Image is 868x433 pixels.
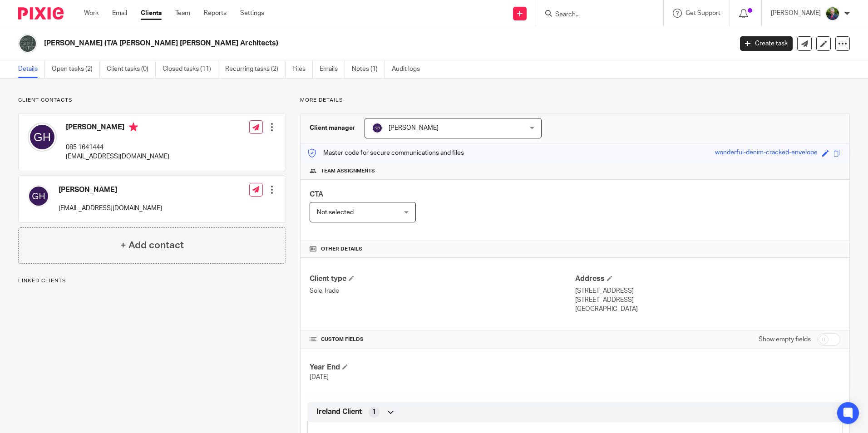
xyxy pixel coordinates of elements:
a: Work [84,9,99,18]
h4: [PERSON_NAME] [66,123,169,134]
img: Logo.png [18,34,37,53]
a: Clients [141,9,162,18]
a: Emails [320,60,345,78]
a: Open tasks (2) [52,60,100,78]
span: CTA [310,191,323,198]
a: Settings [240,9,264,18]
span: Get Support [686,10,720,16]
div: wonderful-denim-cracked-envelope [715,148,818,158]
img: download.png [825,6,840,21]
h4: CUSTOM FIELDS [310,336,575,343]
i: Primary [129,123,138,132]
input: Search [554,11,636,19]
a: Email [112,9,127,18]
p: [STREET_ADDRESS] [575,286,840,295]
img: svg%3E [28,185,49,207]
p: [PERSON_NAME] [771,9,821,18]
h4: Client type [310,274,575,284]
img: Pixie [18,7,64,20]
p: More details [300,97,850,104]
a: Notes (1) [352,60,385,78]
p: Linked clients [18,277,286,285]
h4: + Add contact [120,238,184,252]
span: 1 [372,408,376,417]
p: Sole Trade [310,286,575,295]
label: Show empty fields [759,335,811,344]
a: Recurring tasks (2) [225,60,286,78]
p: Client contacts [18,97,286,104]
a: Team [175,9,190,18]
span: [PERSON_NAME] [389,125,439,131]
a: Create task [740,36,793,51]
h2: [PERSON_NAME] (T/A [PERSON_NAME] [PERSON_NAME] Architects) [44,39,590,48]
h4: Year End [310,363,575,372]
a: Reports [204,9,227,18]
p: [STREET_ADDRESS] [575,295,840,305]
h3: Client manager [310,123,355,133]
p: Master code for secure communications and files [307,148,464,157]
span: [DATE] [310,374,329,380]
p: [EMAIL_ADDRESS][DOMAIN_NAME] [66,152,169,161]
span: Not selected [317,209,354,216]
span: Ireland Client [316,407,362,417]
h4: Address [575,274,840,284]
a: Details [18,60,45,78]
img: svg%3E [372,123,383,133]
p: [GEOGRAPHIC_DATA] [575,305,840,314]
a: Closed tasks (11) [163,60,218,78]
p: 085 1641444 [66,143,169,152]
h4: [PERSON_NAME] [59,185,162,195]
span: Other details [321,246,362,253]
a: Client tasks (0) [107,60,156,78]
a: Files [292,60,313,78]
a: Audit logs [392,60,427,78]
img: svg%3E [28,123,57,152]
span: Team assignments [321,167,375,175]
p: [EMAIL_ADDRESS][DOMAIN_NAME] [59,204,162,213]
